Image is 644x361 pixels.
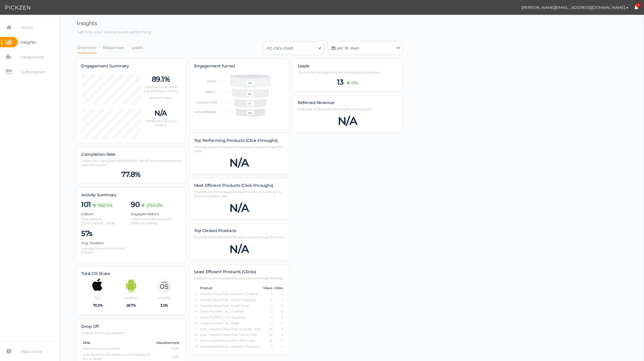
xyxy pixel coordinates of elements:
td: 4 [263,304,273,308]
td: 0 [274,333,283,337]
span: Referred Revenue [298,100,334,105]
td: 4 [263,298,273,302]
span: Completion Rate [81,152,115,157]
text: CLICK-THROUGHS [194,111,216,114]
span: 4 [636,3,641,7]
b: 0% [351,80,358,86]
button: [PERSON_NAME][EMAIL_ADDRESS][DOMAIN_NAME] [516,2,634,12]
text: VIEWS [207,80,216,82]
td: 2 [195,298,199,302]
text: COMPLETIONS [196,101,218,104]
span: Least Efficient Products (Clicks) [194,269,256,274]
td: Hooded Sleep Pod - Small / Ruby [200,304,262,308]
b: 1162.5% [97,203,113,208]
p: N/A [141,109,181,118]
span: 57s [81,229,92,238]
td: 5 [263,292,273,297]
div: N/A [194,242,285,256]
text: 101 [248,82,252,85]
p: 89.1% [141,75,181,84]
text: 70 [248,102,251,105]
span: 101 [81,200,91,209]
span: 77.8% [121,170,141,179]
td: 0 [274,321,283,326]
td: 3 [263,309,273,314]
p: Android [114,296,147,300]
span: Engaged Visitors [131,212,159,216]
span: Visitors who interacted with [PERSON_NAME] and reached the end slide with results. [81,159,180,167]
span: Slides in which users abandon. [81,331,125,335]
span: Visitors [81,212,93,216]
span: Total visitors to [GEOGRAPHIC_DATA]. [81,217,115,225]
td: 0 [274,327,283,332]
a: Overview [77,42,97,53]
label: Leads [298,64,309,69]
text: STARTS [205,90,214,93]
td: 0 [274,339,283,343]
td: Sleep Pod Mini - XL / Ruby [200,321,262,326]
span: Products recommended that were clicked through the least. [194,276,283,280]
span: Home [21,23,33,32]
span: Visitors who interacted with [PERSON_NAME]. [131,217,171,225]
td: Sleep Pod Mini - XL / Turquoise [200,315,262,320]
span: Products recommended that have the best click-through to recommendation ratio. [194,190,281,198]
img: Pickzen logo [5,4,30,11]
td: 16 [263,333,273,337]
td: 46.2% [156,347,180,351]
li: Leads [131,42,149,53]
span: Insights [21,38,36,47]
td: 6 [195,321,199,326]
span: Visitors who interacted with [PERSON_NAME]. [144,85,178,93]
span: Engagement Summary [81,63,129,69]
span: Most Efficient Products (Click-throughs) [194,183,273,188]
img: d72b7d863f6005cc4e963d3776029e7f [506,2,516,13]
td: 3 [263,315,273,320]
span: Abandonment [156,341,179,345]
td: 0 [274,292,283,297]
p: 3.0% [147,303,180,307]
span: 13 [337,78,343,87]
span: Insights [77,20,97,27]
a: Last 30 days [328,42,402,54]
span: Activity Summary [81,192,116,198]
div: N/A [298,114,397,128]
div: N/A [194,156,285,169]
span: Total value of products referred with click-throughs. [298,107,372,111]
p: macOS [147,296,180,300]
span: The number of visitors who left their contact information. [298,70,380,75]
a: Leads [131,42,143,53]
span: Clicks [274,286,283,290]
td: 0 [274,344,283,349]
span: Top Clicked Products [194,228,236,233]
span: Integrations [21,52,44,62]
td: Hooded Sleep Pod - Medium / Graphite [200,292,262,297]
td: 5 [195,315,199,320]
span: Products recommended that were clicked through the most. [194,235,284,239]
td: 9 [195,339,199,343]
p: iOS [81,296,114,300]
span: Subscription [21,67,45,77]
td: 0 [274,298,283,302]
span: 90 [131,200,140,209]
span: Products recommended that have been clicked through the most. [194,145,283,153]
text: 90 [248,93,251,95]
span: Top Performing Products (Click-throughs) [194,138,278,143]
div: N/A [194,201,285,215]
td: 10 [195,344,199,349]
a: Responses [102,42,125,53]
h4: Avg. Duration [81,241,131,245]
p: 26.7% [114,303,147,307]
text: N/A [248,112,252,115]
td: Kids - Hooded Sleep Pod - Pink / Kids [200,339,262,343]
td: Want to save your results? [82,347,155,351]
td: Sleep Pod Mini - XL / Graphite [200,309,262,314]
td: Hooded Sleep Pod - Small / Turquoise [200,298,262,302]
td: 0 [274,315,283,320]
span: See how your pickzens are performing [77,29,151,35]
span: [PERSON_NAME][EMAIL_ADDRESS][DOMAIN_NAME] [521,5,625,10]
span: Product [200,286,213,290]
td: Kids - Hooded Sleep Pod - Camo / Kids [200,333,262,337]
td: 8 [195,333,199,337]
td: 4 [195,309,199,314]
span: Total OS Share [81,271,110,276]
